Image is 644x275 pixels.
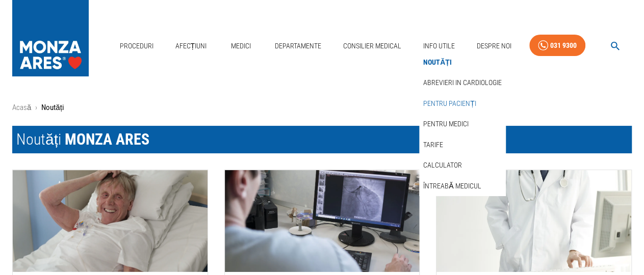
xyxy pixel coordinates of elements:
a: Noutăți [421,54,454,71]
p: Noutăți [41,102,64,114]
li: › [35,102,37,114]
a: Întreabă medicul [421,178,483,195]
div: Noutăți [419,52,506,73]
div: Întreabă medicul [419,176,506,197]
a: Despre Noi [473,36,516,57]
div: Pentru pacienți [419,93,506,114]
div: Tarife [419,134,506,155]
span: MONZA ARES [65,130,149,148]
a: Medici [224,36,257,57]
nav: secondary mailbox folders [419,52,506,197]
a: 031 9300 [529,35,585,57]
div: Abrevieri in cardiologie [419,72,506,93]
a: Calculator [421,157,464,174]
a: Departamente [271,36,325,57]
a: Pentru medici [421,116,471,132]
a: Abrevieri in cardiologie [421,74,504,91]
a: Consilier Medical [339,36,405,57]
h1: Noutăți [12,126,632,153]
img: Pentru Pacienti [436,170,631,272]
a: Proceduri [116,36,158,57]
a: Pentru pacienți [421,95,478,112]
a: Tarife [421,136,445,153]
div: 031 9300 [550,39,577,52]
img: Testimoniale [13,170,208,272]
nav: breadcrumb [12,102,632,114]
div: Calculator [419,155,506,176]
a: Acasă [12,103,31,112]
a: Afecțiuni [171,36,211,57]
img: Pentru Medici [225,170,420,272]
a: Info Utile [419,36,459,57]
div: Pentru medici [419,114,506,134]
